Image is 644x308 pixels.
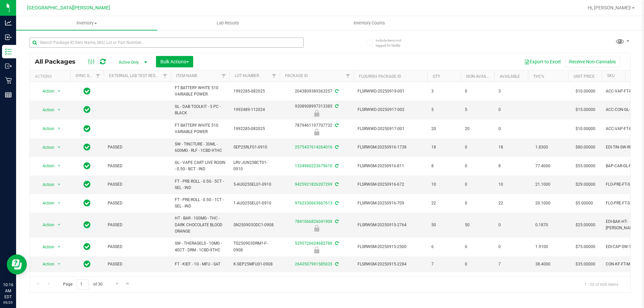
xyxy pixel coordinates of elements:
span: 1992285-082025 [233,88,276,95]
span: FLSRWGM-20250916-709 [358,200,423,206]
span: 38.4000 [532,259,554,269]
span: select [55,124,63,133]
span: 1992285-082025 [233,126,276,132]
span: In Sync [84,142,91,152]
a: Lab Results [157,16,299,30]
span: In Sync [84,259,91,269]
a: 7841066826041909 [295,219,332,224]
a: Non-Available [466,74,496,79]
span: 20.1000 [532,198,554,208]
span: $55.00000 [572,161,599,171]
a: Filter [218,70,229,82]
span: FT - VAPE CART CDT DISTILLATE - 1G - CKZ - HYB [175,275,225,288]
span: $10.00000 [572,124,599,134]
div: 2043809389363257 [279,88,355,95]
span: 7 [498,261,524,267]
span: PASSED [108,222,167,228]
a: Sync Status [75,73,101,78]
span: 0 [498,244,524,250]
a: Flourish Package ID [359,74,401,79]
span: FLSRWGM-20250916-672 [358,181,423,188]
span: 20 [431,126,457,132]
a: Filter [93,70,104,82]
a: Item Name [176,73,198,78]
span: SN250903ODC1-0908 [233,222,276,228]
span: FLSRWGM-20250916-1738 [358,144,423,150]
span: FT - KIEF - 1G - MFU - SAT [175,261,225,267]
span: 18 [431,144,457,150]
span: 20 [465,126,490,132]
span: 5 [431,107,457,113]
div: Newly Received [279,247,355,253]
span: Action [37,198,55,208]
span: $29.00000 [572,180,599,189]
span: 7 [431,261,457,267]
span: Bulk Actions [160,59,189,64]
span: $5.00000 [572,198,596,208]
a: Qty [433,74,440,79]
span: FT - PRE-ROLL - 0.5G - 5CT - SEL - IND [175,178,225,191]
span: FLSRWGM-20250916-811 [358,163,423,169]
span: 18 [498,144,524,150]
span: Sync from Compliance System [334,123,338,128]
span: Sync from Compliance System [334,201,338,205]
span: 5 [465,107,490,113]
span: SW - THERAGELS - 10MG - 40CT - DRM - 1CBD-9THC [175,240,225,253]
a: Go to the next page [112,279,122,288]
span: Sync from Compliance System [334,241,338,246]
span: 0 [498,107,524,113]
div: Newly Received [279,110,355,117]
span: TG250903DRM1-F-0908 [233,240,276,253]
button: Export to Excel [520,56,565,67]
span: Action [37,180,55,189]
inline-svg: Inbound [5,34,12,41]
span: 8 [498,163,524,169]
span: FT - PRE-ROLL - 0.5G - 1CT - SEL - IND [175,197,225,209]
iframe: Resource center [7,254,27,274]
span: Inventory Counts [344,20,394,26]
span: PASSED [108,163,167,169]
p: 09/25 [3,300,13,305]
a: Lot Number [235,73,259,78]
span: In Sync [84,180,91,189]
span: Action [37,259,55,269]
span: 10 [498,181,524,188]
span: LRV-JUN25BCT01-0910 [233,160,276,172]
a: Filter [269,70,280,82]
span: 50 [465,222,490,228]
span: Sync from Compliance System [334,164,338,168]
span: HT - BAR - 100MG - THC - DARK CHOCOLATE BLOOD ORANGE [175,215,225,235]
span: FLSRWGM-20250915-2284 [358,261,423,267]
span: $80.00000 [572,142,599,152]
span: select [55,220,63,230]
span: 77.4000 [532,161,554,171]
span: FLSRWGM-20250915-2500 [358,244,423,250]
span: GL - DAB TOOLKIT - 5 PC - BLACK [175,104,225,116]
span: Action [37,220,55,230]
span: 21.1000 [532,180,554,189]
span: All Packages [35,58,82,65]
span: 22 [431,200,457,206]
span: PASSED [108,261,167,267]
span: 1.8300 [532,142,551,152]
span: Include items not tagged for facility [376,38,409,48]
span: K-SEP25MFU01-0908 [233,261,276,267]
span: Sync from Compliance System [334,104,338,109]
span: $75.00000 [572,242,599,252]
span: Action [37,143,55,152]
span: $25.00000 [572,220,599,230]
span: Action [37,242,55,252]
span: select [55,105,63,115]
span: 6 [431,244,457,250]
span: PASSED [108,244,167,250]
span: 0 [465,88,490,95]
inline-svg: Reports [5,91,12,98]
span: 50 [431,222,457,228]
a: Available [500,74,520,79]
a: SKU [607,73,615,78]
span: 1992489-112024 [233,107,276,113]
span: Page of 30 [57,279,108,290]
span: Action [37,161,55,171]
span: Sync from Compliance System [334,89,338,94]
span: FLSRWGM-20250915-2764 [358,222,423,228]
